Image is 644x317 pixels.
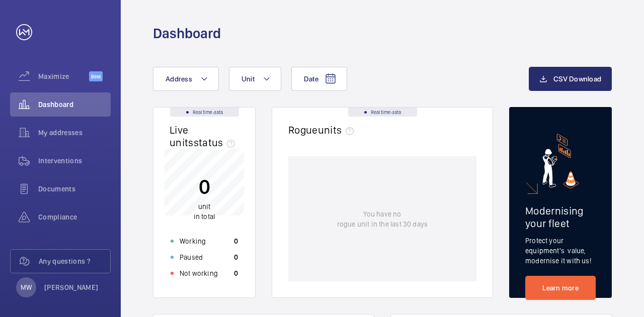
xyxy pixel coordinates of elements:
span: status [194,136,239,149]
p: 0 [234,252,238,262]
span: Documents [38,184,111,194]
span: Unit [242,75,255,83]
p: You have no rogue unit in the last 30 days [337,209,428,229]
img: marketing-card.svg [542,134,579,188]
h2: Live units [170,124,239,149]
p: Working [180,236,206,246]
p: 0 [234,268,238,278]
span: Maximize [38,71,89,81]
div: Real time data [170,108,239,117]
button: Date [291,67,347,91]
span: Any questions ? [39,256,110,266]
p: 0 [234,236,238,246]
p: Protect your equipment's value, modernise it with us! [525,236,596,266]
p: 0 [194,174,215,199]
span: unit [198,202,211,210]
span: Date [304,75,318,83]
button: CSV Download [529,67,612,91]
span: Interventions [38,156,111,166]
p: Paused [180,252,203,262]
h2: Modernising your fleet [525,204,596,230]
span: Address [166,75,192,83]
h2: Rogue [288,124,358,136]
p: [PERSON_NAME] [44,282,99,292]
span: CSV Download [553,75,601,83]
span: units [318,124,358,136]
p: in total [194,201,215,222]
p: Not working [180,268,218,278]
a: Learn more [525,276,596,300]
span: Beta [89,71,103,81]
div: Real time data [348,108,417,117]
span: Dashboard [38,99,111,110]
button: Address [153,67,219,91]
button: Unit [229,67,281,91]
span: My addresses [38,128,111,138]
h1: Dashboard [153,24,221,43]
p: MW [21,282,32,292]
span: Compliance [38,212,111,222]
